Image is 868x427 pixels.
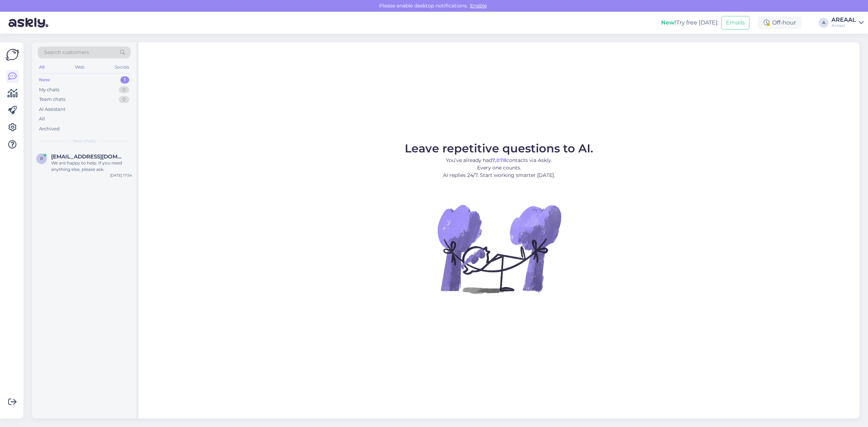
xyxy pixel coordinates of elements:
div: AREAAL [831,17,856,23]
div: All [38,63,46,72]
b: 7,078 [492,157,506,163]
span: Enable [468,2,489,9]
a: AREAALAreaal [831,17,864,28]
div: 0 [119,96,129,103]
div: New [39,76,50,83]
span: r [40,156,43,161]
div: A [819,18,829,28]
div: My chats [39,86,59,93]
div: We are happy to help. If you need anything else, please ask. [51,160,132,173]
img: No Chat active [435,185,563,313]
div: [DATE] 17:54 [110,173,132,178]
div: Team chats [39,96,65,103]
div: AI Assistant [39,106,65,113]
span: New chats [73,138,95,144]
div: Web [73,63,86,72]
button: Emails [721,16,749,29]
p: You’ve already had contacts via Askly. Every one counts. AI replies 24/7. Start working smarter [... [405,157,593,179]
b: New! [661,19,676,26]
span: ratkelite@gmail.com [51,153,125,160]
div: Socials [113,63,131,72]
div: All [39,115,45,123]
div: Try free [DATE]: [661,18,719,27]
div: Archived [39,125,60,133]
div: Areaal [831,23,856,28]
img: Askly Logo [6,48,19,61]
div: Off-hour [758,16,802,29]
span: Leave repetitive questions to AI. [405,141,593,155]
div: 0 [119,86,129,93]
span: Search customers [44,49,89,56]
div: 1 [120,76,129,83]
